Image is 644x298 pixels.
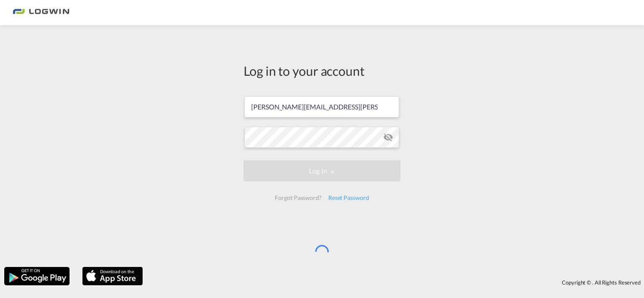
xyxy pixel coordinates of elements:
[244,160,400,181] button: LOGIN
[271,190,325,205] div: Forgot Password?
[383,132,393,142] md-icon: icon-eye-off
[13,3,70,22] img: bc73a0e0d8c111efacd525e4c8ad7d32.png
[244,96,399,117] input: Enter email/phone number
[147,275,644,290] div: Copyright © . All Rights Reserved
[81,266,144,286] img: apple.png
[325,190,373,205] div: Reset Password
[3,266,70,286] img: google.png
[244,62,400,80] div: Log in to your account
